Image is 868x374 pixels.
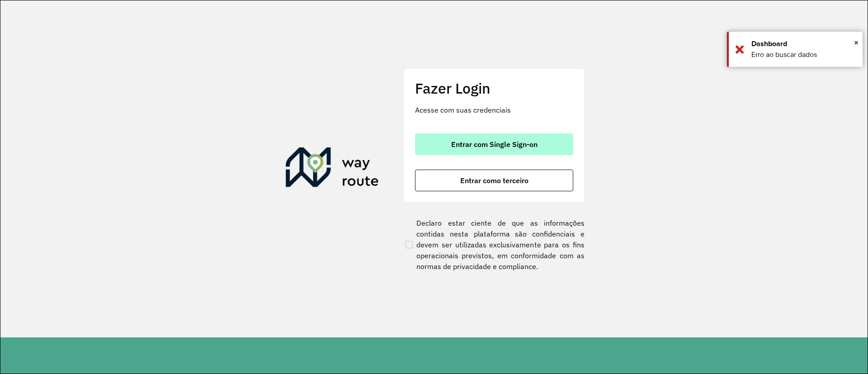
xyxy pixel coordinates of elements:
[415,104,573,115] p: Acesse com suas credenciais
[751,38,856,49] div: Dashboard
[415,170,573,191] button: button
[286,147,379,191] img: Roteirizador AmbevTech
[415,80,573,97] h2: Fazer Login
[404,218,585,272] label: Declaro estar ciente de que as informações contidas nesta plataforma são confidenciais e devem se...
[451,141,538,148] span: Entrar com Single Sign-on
[854,36,859,49] button: Close
[751,49,856,60] div: Erro ao buscar dados
[460,177,528,184] span: Entrar como terceiro
[854,36,859,49] span: ×
[415,133,573,155] button: button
